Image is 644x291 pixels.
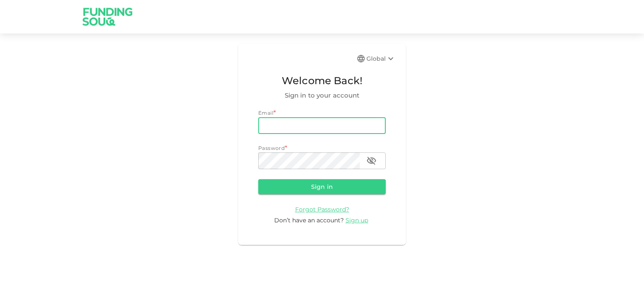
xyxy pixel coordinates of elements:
[258,110,273,116] span: Email
[295,205,349,213] a: Forgot Password?
[258,90,386,100] span: Sign in to your account
[366,54,396,64] div: Global
[258,145,285,151] span: Password
[274,216,344,224] span: Don’t have an account?
[258,117,386,134] input: email
[258,152,360,169] input: password
[258,73,386,89] span: Welcome Back!
[258,179,386,194] button: Sign in
[345,216,368,224] span: Sign up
